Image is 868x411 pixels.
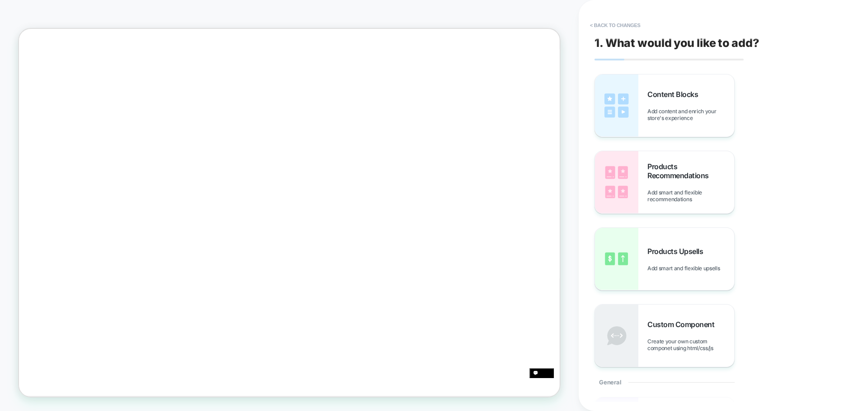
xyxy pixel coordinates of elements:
[647,90,703,99] span: Content Blocks
[647,108,734,121] span: Add content and enrich your store's experience
[647,320,719,329] span: Custom Component
[19,29,560,396] iframe: To enrich screen reader interactions, please activate Accessibility in Grammarly extension settings
[647,247,708,256] span: Products Upsells
[594,36,759,50] span: 1. What would you like to add?
[647,189,734,203] span: Add smart and flexible recommendations
[585,18,645,32] button: < Back to changes
[647,162,734,180] span: Products Recommendations
[647,265,724,272] span: Add smart and flexible upsells
[647,338,734,351] span: Create your own custom componet using html/css/js
[594,367,735,397] div: General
